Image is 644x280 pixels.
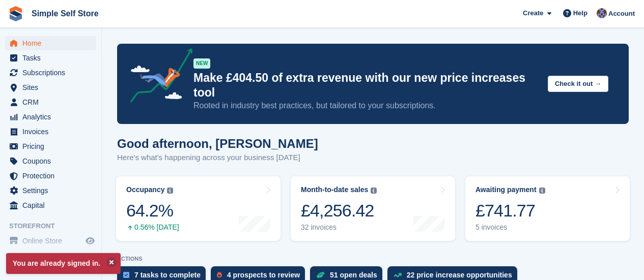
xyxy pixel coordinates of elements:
[301,185,368,194] div: Month-to-date sales
[22,110,83,124] span: Analytics
[5,139,96,153] a: menu
[126,200,179,221] div: 64.2%
[22,169,83,183] span: Protection
[5,110,96,124] a: menu
[548,76,608,92] button: Check it out →
[475,223,545,232] div: 5 invoices
[22,51,83,65] span: Tasks
[22,80,83,95] span: Sites
[22,95,83,109] span: CRM
[22,66,83,80] span: Subscriptions
[167,188,173,194] img: icon-info-grey-7440780725fd019a000dd9b08b2336e03edf1995a4989e88bcd33f0948082b44.svg
[22,154,83,168] span: Coupons
[407,271,512,279] div: 22 price increase opportunities
[193,71,540,100] p: Make £404.50 of extra revenue with our new price increases tool
[5,183,96,198] a: menu
[134,271,201,279] div: 7 tasks to complete
[117,137,318,150] h1: Good afternoon, [PERSON_NAME]
[301,223,377,232] div: 32 invoices
[22,36,83,50] span: Home
[126,223,179,232] div: 0.56% [DATE]
[123,272,129,278] img: task-75834270c22a3079a89374b754ae025e5fb1db73e45f91037f5363f120a921f8.svg
[27,5,103,22] a: Simple Self Store
[597,8,607,18] img: Sharon Hughes
[5,36,96,50] a: menu
[291,176,455,241] a: Month-to-date sales £4,256.42 32 invoices
[5,198,96,212] a: menu
[5,51,96,65] a: menu
[22,139,83,153] span: Pricing
[5,234,96,248] a: menu
[5,154,96,168] a: menu
[193,58,210,69] div: NEW
[116,176,281,241] a: Occupancy 64.2% 0.56% [DATE]
[227,271,300,279] div: 4 prospects to review
[193,100,540,111] p: Rooted in industry best practices, but tailored to your subscriptions.
[573,8,587,18] span: Help
[117,152,318,164] p: Here's what's happening across your business [DATE]
[126,185,164,194] div: Occupancy
[5,169,96,183] a: menu
[371,188,377,194] img: icon-info-grey-7440780725fd019a000dd9b08b2336e03edf1995a4989e88bcd33f0948082b44.svg
[330,271,377,279] div: 51 open deals
[475,185,537,194] div: Awaiting payment
[6,253,121,274] p: You are already signed in.
[22,183,83,198] span: Settings
[84,235,96,247] a: Preview store
[523,8,543,18] span: Create
[394,273,402,277] img: price_increase_opportunities-93ffe204e8149a01c8c9dc8f82e8f89637d9d84a8eef4429ea346261dce0b2c0.svg
[122,48,193,106] img: price-adjustments-announcement-icon-8257ccfd72463d97f412b2fc003d46551f7dbcb40ab6d574587a9cd5c0d94...
[539,188,545,194] img: icon-info-grey-7440780725fd019a000dd9b08b2336e03edf1995a4989e88bcd33f0948082b44.svg
[5,80,96,95] a: menu
[8,6,23,21] img: stora-icon-8386f47178a22dfd0bd8f6a31ec36ba5ce8667c1dd55bd0f319d3a0aa187defe.svg
[117,256,629,262] p: ACTIONS
[475,200,545,221] div: £741.77
[5,66,96,80] a: menu
[217,272,222,278] img: prospect-51fa495bee0391a8d652442698ab0144808aea92771e9ea1ae160a38d050c398.svg
[608,9,635,19] span: Account
[316,271,325,278] img: deal-1b604bf984904fb50ccaf53a9ad4b4a5d6e5aea283cecdc64d6e3604feb123c2.svg
[5,125,96,139] a: menu
[301,200,377,221] div: £4,256.42
[22,125,83,139] span: Invoices
[22,234,83,248] span: Online Store
[465,176,630,241] a: Awaiting payment £741.77 5 invoices
[22,198,83,212] span: Capital
[9,221,101,231] span: Storefront
[5,95,96,109] a: menu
